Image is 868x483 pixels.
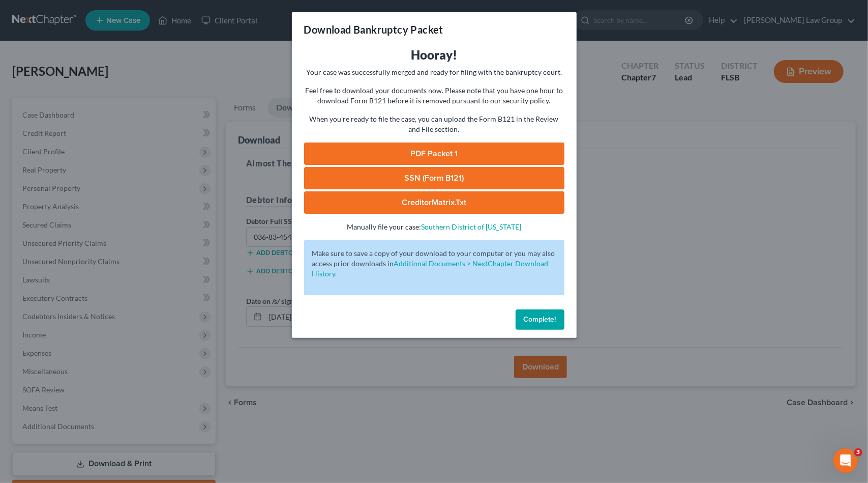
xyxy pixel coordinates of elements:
[304,222,564,232] p: Manually file your case:
[304,22,443,37] h3: Download Bankruptcy Packet
[304,47,564,63] h3: Hooray!
[524,315,556,324] span: Complete!
[516,309,564,330] button: Complete!
[304,167,564,189] a: SSN (Form B121)
[304,191,564,214] a: CreditorMatrix.txt
[854,448,862,457] span: 3
[312,259,549,278] a: Additional Documents > NextChapter Download History.
[304,143,564,165] a: PDF Packet 1
[304,67,564,77] p: Your case was successfully merged and ready for filing with the bankruptcy court.
[304,114,564,134] p: When you're ready to file the case, you can upload the Form B121 in the Review and File section.
[421,222,521,231] a: Southern District of [US_STATE]
[833,448,858,473] iframe: Intercom live chat
[312,248,556,279] p: Make sure to save a copy of your download to your computer or you may also access prior downloads in
[304,86,564,106] p: Feel free to download your documents now. Please note that you have one hour to download Form B12...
